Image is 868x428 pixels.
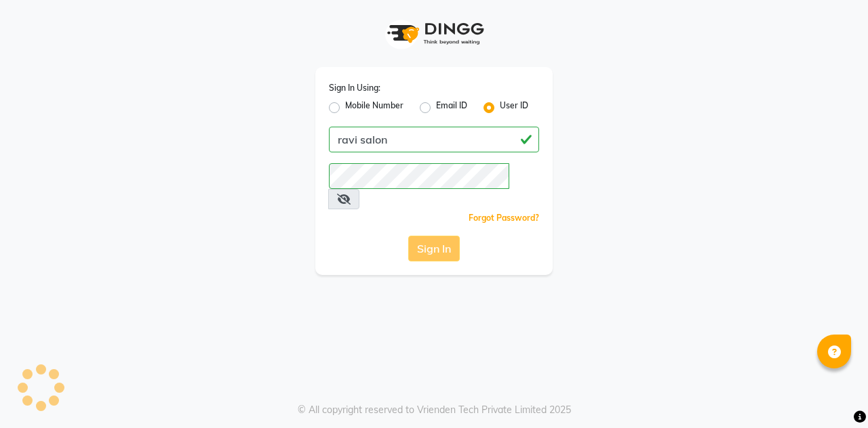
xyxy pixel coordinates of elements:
label: Sign In Using: [329,82,380,94]
input: Username [329,127,539,152]
label: Email ID [436,100,467,116]
img: logo1.svg [380,14,488,53]
a: Forgot Password? [469,213,539,223]
label: Mobile Number [345,100,403,116]
input: Username [329,163,509,189]
label: User ID [500,100,528,116]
